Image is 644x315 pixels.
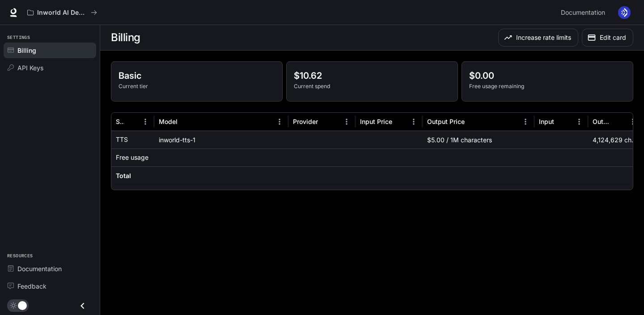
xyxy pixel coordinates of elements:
span: Billing [17,46,36,55]
div: Model [159,118,178,125]
p: $10.62 [294,69,450,82]
h1: Billing [111,29,140,47]
p: Current tier [119,82,275,90]
p: TTS [116,135,128,144]
a: Documentation [4,261,96,277]
p: $0.00 [469,69,626,82]
span: Dark mode toggle [18,300,27,310]
button: Menu [273,115,286,128]
div: Input [539,118,554,125]
button: Increase rate limits [498,29,578,47]
span: Documentation [561,7,605,18]
a: API Keys [4,60,96,76]
a: Billing [4,43,96,58]
button: Sort [125,115,139,128]
img: User avatar [618,6,631,19]
a: Documentation [557,4,612,21]
span: API Keys [17,63,43,72]
button: Menu [139,115,152,128]
p: Current spend [294,82,450,90]
div: $5.00 / 1M characters [423,131,534,149]
div: Provider [293,118,318,125]
button: Sort [466,115,479,128]
button: Menu [626,115,640,128]
div: 4,124,629 characters [588,131,642,149]
button: Sort [555,115,568,128]
button: Sort [178,115,192,128]
p: Inworld AI Demos [37,9,87,17]
button: Edit card [582,29,633,47]
button: Menu [407,115,420,128]
h6: Total [116,171,131,180]
span: Documentation [17,264,62,273]
button: Sort [319,115,332,128]
p: Free usage remaining [469,82,626,90]
div: Service [116,118,124,125]
button: Close drawer [72,297,93,315]
button: Sort [393,115,407,128]
div: Input Price [360,118,392,125]
button: User avatar [615,4,633,21]
button: Menu [519,115,532,128]
div: inworld-tts-1 [154,131,288,149]
div: Output [593,118,612,125]
p: Basic [119,69,275,82]
button: All workspaces [23,4,101,21]
p: Free usage [116,153,148,162]
button: Sort [613,115,626,128]
div: Output Price [427,118,465,125]
a: Feedback [4,278,96,294]
button: Menu [340,115,353,128]
span: Feedback [17,281,47,291]
button: Menu [572,115,586,128]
